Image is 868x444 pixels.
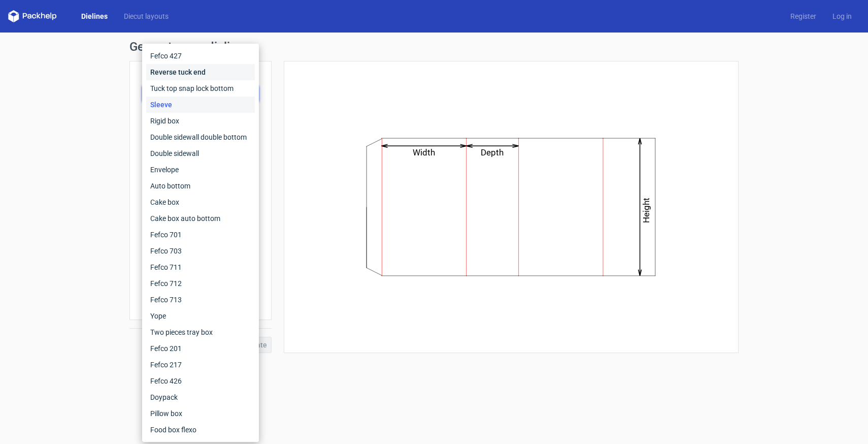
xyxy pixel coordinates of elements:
[146,357,255,373] div: Fefco 217
[116,11,177,21] a: Diecut layouts
[73,11,116,21] a: Dielines
[146,80,255,97] div: Tuck top snap lock bottom
[146,145,255,162] div: Double sidewall
[146,113,255,129] div: Rigid box
[146,227,255,243] div: Fefco 701
[146,340,255,357] div: Fefco 201
[146,48,255,64] div: Fefco 427
[413,147,436,157] text: Width
[146,422,255,438] div: Food box flexo
[146,308,255,324] div: Yope
[129,41,739,53] h1: Generate new dieline
[146,194,255,210] div: Cake box
[146,178,255,194] div: Auto bottom
[146,405,255,422] div: Pillow box
[146,324,255,340] div: Two pieces tray box
[146,162,255,178] div: Envelope
[146,275,255,292] div: Fefco 712
[146,97,255,113] div: Sleeve
[146,129,255,145] div: Double sidewall double bottom
[481,147,504,157] text: Depth
[782,11,824,21] a: Register
[642,198,652,223] text: Height
[146,243,255,259] div: Fefco 703
[146,64,255,80] div: Reverse tuck end
[146,389,255,405] div: Doypack
[146,373,255,389] div: Fefco 426
[146,210,255,227] div: Cake box auto bottom
[146,259,255,275] div: Fefco 711
[824,11,860,21] a: Log in
[146,292,255,308] div: Fefco 713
